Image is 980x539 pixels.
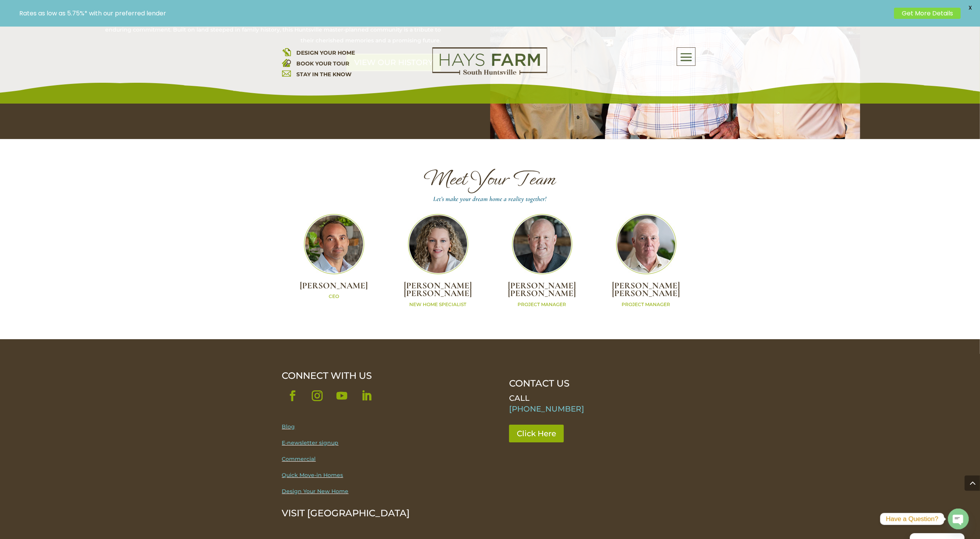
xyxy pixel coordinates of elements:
a: DESIGN YOUR HOME [297,49,355,56]
h1: Meet Your Team [282,167,698,194]
img: Logo [432,47,547,75]
h2: [PERSON_NAME] [PERSON_NAME] [594,282,698,301]
h2: [PERSON_NAME] [282,282,386,294]
div: CONNECT WITH US [282,370,479,381]
a: BOOK YOUR TOUR [297,60,350,67]
p: Rates as low as 5.75%* with our preferred lender [19,10,890,17]
h2: [PERSON_NAME] [PERSON_NAME] [386,282,490,301]
img: Team_Billy [616,214,676,274]
a: Click Here [509,425,564,442]
img: book your home tour [282,58,291,67]
img: Team_Laura [408,214,468,274]
p: NEW HOME SPECIALIST [386,301,490,308]
a: Follow on LinkedIn [356,385,378,407]
p: VISIT [GEOGRAPHIC_DATA] [282,508,479,519]
p: PROJECT MANAGER [594,301,698,308]
a: Commercial [282,455,316,462]
p: PROJECT MANAGER [490,301,594,308]
a: [PHONE_NUMBER] [509,404,584,413]
p: CEO [282,293,386,300]
a: Follow on Youtube [331,385,353,407]
a: Blog [282,423,295,430]
a: Follow on Instagram [307,385,328,407]
a: Get More Details [894,8,961,19]
span: X [965,2,976,13]
p: CONTACT US [509,378,690,389]
a: Follow on Facebook [282,385,304,407]
a: E-newsletter signup [282,439,339,446]
a: Quick Move-in Homes [282,472,343,479]
img: design your home [282,47,291,56]
a: hays farm homes huntsville development [432,70,547,77]
a: Design Your New Home [282,488,349,495]
img: Team_Tom [512,214,572,274]
span: CALL [509,393,530,403]
h2: [PERSON_NAME] [PERSON_NAME] [490,282,594,301]
img: Team_Matt [304,214,364,274]
a: STAY IN THE KNOW [297,71,352,78]
h4: Let’s make your dream home a reality together! [282,198,698,204]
